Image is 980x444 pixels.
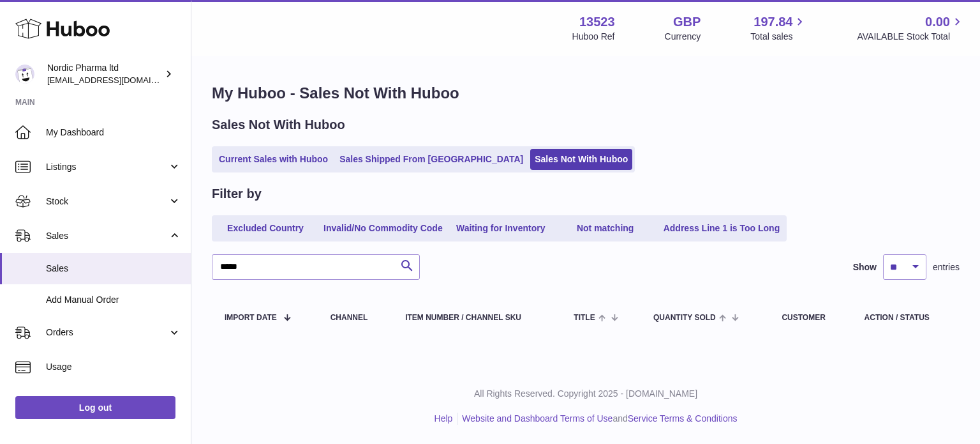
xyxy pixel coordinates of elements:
[782,314,838,322] div: Customer
[462,413,612,424] a: Website and Dashboard Terms of Use
[214,149,332,170] a: Current Sales with Huboo
[46,195,168,208] span: Stock
[47,62,162,86] div: Nordic Pharma ltd
[46,326,168,339] span: Orders
[46,294,181,306] span: Add Manual Order
[554,218,657,239] a: Not matching
[450,218,552,239] a: Waiting for Inventory
[933,261,960,273] span: entries
[15,65,34,84] img: ruzana_parkhomenko@wow24-7.io
[579,13,615,31] strong: 13523
[673,13,701,31] strong: GBP
[47,75,188,85] span: [EMAIL_ADDRESS][DOMAIN_NAME]
[46,161,168,173] span: Listings
[202,388,970,400] p: All Rights Reserved. Copyright 2025 - [DOMAIN_NAME]
[46,230,168,242] span: Sales
[572,31,615,43] div: Huboo Ref
[853,261,877,273] label: Show
[214,218,316,239] a: Excluded Country
[46,361,181,373] span: Usage
[330,314,380,322] div: Channel
[665,31,701,43] div: Currency
[457,413,737,425] li: and
[530,149,632,170] a: Sales Not With Huboo
[212,185,262,203] h2: Filter by
[15,396,175,419] a: Log out
[628,413,738,424] a: Service Terms & Conditions
[750,31,807,43] span: Total sales
[574,314,595,322] span: Title
[659,218,785,239] a: Address Line 1 is Too Long
[225,314,277,322] span: Import date
[865,314,947,322] div: Action / Status
[335,149,528,170] a: Sales Shipped From [GEOGRAPHIC_DATA]
[857,31,965,43] span: AVAILABLE Stock Total
[857,13,965,43] a: 0.00 AVAILABLE Stock Total
[405,314,548,322] div: Item Number / Channel SKU
[46,263,181,275] span: Sales
[434,413,453,424] a: Help
[46,126,181,139] span: My Dashboard
[212,116,345,134] h2: Sales Not With Huboo
[653,314,716,322] span: Quantity Sold
[925,13,950,31] span: 0.00
[754,13,792,31] span: 197.84
[319,218,447,239] a: Invalid/No Commodity Code
[212,83,960,103] h1: My Huboo - Sales Not With Huboo
[750,13,807,43] a: 197.84 Total sales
